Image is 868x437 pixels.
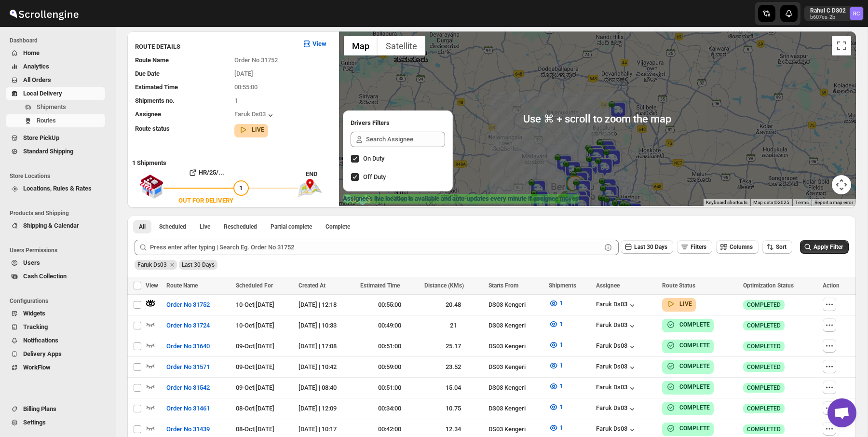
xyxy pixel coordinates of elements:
[6,347,105,361] button: Delivery Apps
[559,403,563,410] span: 1
[224,223,257,231] span: Rescheduled
[804,6,864,21] button: User menu
[6,73,105,87] button: All Orders
[234,110,275,120] button: Faruk Ds03
[360,404,419,413] div: 00:34:00
[679,404,710,411] b: COMPLETE
[747,363,781,371] span: COMPLETED
[6,60,105,73] button: Analytics
[691,244,706,250] span: Filters
[753,200,789,205] span: Map data ©2025
[596,321,637,331] button: Faruk Ds03
[341,193,373,206] img: Google
[716,240,759,254] button: Columns
[23,148,73,155] span: Standard Shipping
[150,240,601,255] input: Press enter after typing | Search Eg. Order No 31752
[662,282,695,289] span: Route Status
[236,322,274,329] span: 10-Oct | [DATE]
[6,182,105,195] button: Locations, Rules & Rates
[488,362,543,372] div: DS03 Kengeri
[679,342,710,349] b: COMPLETE
[8,1,80,26] img: ScrollEngine
[679,425,710,432] b: COMPLETE
[360,383,419,393] div: 00:51:00
[135,70,160,77] span: Due Date
[424,321,483,330] div: 21
[6,416,105,429] button: Settings
[6,256,105,270] button: Users
[23,134,59,141] span: Store PickUp
[776,244,787,250] span: Sort
[360,424,419,434] div: 00:42:00
[677,240,712,254] button: Filters
[6,402,105,416] button: Billing Plans
[543,420,569,436] button: 1
[543,316,569,332] button: 1
[424,362,483,372] div: 23.52
[135,83,178,91] span: Estimated Time
[298,404,355,413] div: [DATE] | 12:09
[596,300,637,310] button: Faruk Ds03
[166,404,210,413] span: Order No 31461
[166,424,210,434] span: Order No 31439
[10,209,109,217] span: Products and Shipping
[679,363,710,369] b: COMPLETE
[559,341,563,348] span: 1
[747,384,781,392] span: COMPLETED
[543,337,569,353] button: 1
[549,282,576,289] span: Shipments
[10,246,109,254] span: Users Permissions
[10,297,109,305] span: Configurations
[37,117,56,124] span: Routes
[163,165,249,180] button: HR/25/...
[161,297,216,313] button: Order No 31752
[146,282,158,289] span: View
[488,383,543,393] div: DS03 Kengeri
[488,404,543,413] div: DS03 Kengeri
[596,363,637,372] button: Faruk Ds03
[596,383,637,393] div: Faruk Ds03
[135,125,170,132] span: Route status
[312,40,326,47] b: View
[236,384,274,391] span: 09-Oct | [DATE]
[325,223,350,231] span: Complete
[378,36,425,55] button: Show satellite imagery
[236,342,274,350] span: 09-Oct | [DATE]
[23,63,49,70] span: Analytics
[166,282,198,289] span: Route Name
[6,219,105,232] button: Shipping & Calendar
[135,42,294,52] h3: ROUTE DETAILS
[596,404,637,414] div: Faruk Ds03
[133,220,151,233] button: All routes
[178,196,233,205] div: OUT FOR DELIVERY
[23,310,45,317] span: Widgets
[559,362,563,369] span: 1
[135,97,175,104] span: Shipments no.
[850,7,863,20] span: Rahul C DS02
[161,318,216,333] button: Order No 31724
[596,342,637,352] div: Faruk Ds03
[23,364,51,371] span: WorkFlow
[360,362,419,372] div: 00:59:00
[424,300,483,310] div: 20.48
[363,155,384,162] span: On Duty
[234,83,258,91] span: 00:55:00
[161,380,216,396] button: Order No 31542
[137,261,167,268] span: Faruk Ds03
[666,403,710,412] button: COMPLETE
[488,300,543,310] div: DS03 Kengeri
[762,240,792,254] button: Sort
[488,424,543,434] div: DS03 Kengeri
[488,341,543,351] div: DS03 Kengeri
[832,36,851,55] button: Toggle fullscreen view
[666,423,710,433] button: COMPLETE
[344,36,378,55] button: Show street map
[543,296,569,311] button: 1
[23,49,40,56] span: Home
[6,114,105,127] button: Routes
[298,383,355,393] div: [DATE] | 08:40
[166,300,210,310] span: Order No 31752
[23,337,58,344] span: Notifications
[559,300,563,307] span: 1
